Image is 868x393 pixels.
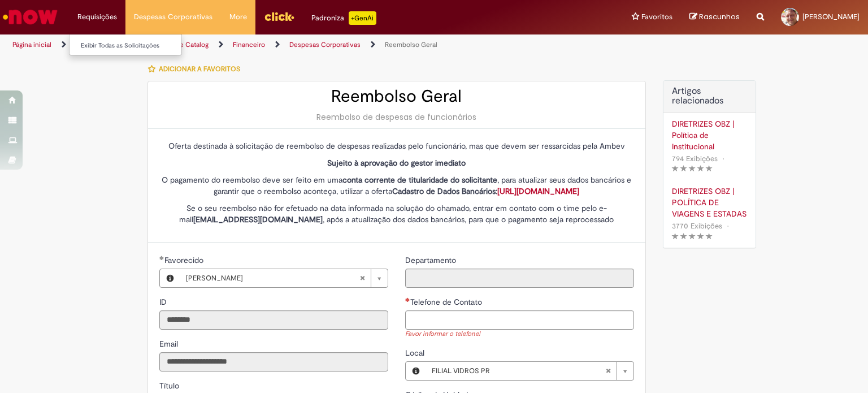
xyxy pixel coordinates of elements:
[689,12,740,23] a: Rascunhos
[134,11,212,23] span: Despesas Corporativas
[405,310,634,330] input: Telefone de Contato
[159,256,164,260] span: Obrigatório Preenchido
[672,118,747,152] a: DIRETRIZES OBZ | Política de Institucional
[12,40,51,49] a: Página inicial
[147,57,246,81] button: Adicionar a Favoritos
[1,6,59,28] img: ServiceNow
[405,297,410,302] span: Necessários
[160,269,180,287] button: Favorecido, Visualizar este registro Michel De Lima Costa
[802,12,860,21] span: [PERSON_NAME]
[672,185,747,219] a: DIRETRIZES OBZ | POLÍTICA DE VIAGENS E ESTADAS
[311,11,376,25] div: Padroniza
[672,221,722,231] span: 3770 Exibições
[497,186,579,196] a: [URL][DOMAIN_NAME]
[159,380,181,391] label: Somente leitura - Título
[405,330,634,339] div: Favor informar o telefone!
[699,11,740,22] span: Rascunhos
[342,175,497,185] strong: conta corrente de titularidade do solicitante
[354,269,371,287] abbr: Limpar campo Favorecido
[159,202,634,225] p: Se o seu reembolso não for efetuado na data informada na solução do chamado, entrar em contato co...
[159,296,169,308] label: Somente leitura - ID
[77,11,117,23] span: Requisições
[159,64,240,74] span: Adicionar a Favoritos
[385,40,437,49] a: Reembolso Geral
[405,254,458,266] label: Somente leitura - Departamento
[405,348,427,358] span: Local
[432,362,605,380] span: FILIAL VIDROS PR
[159,174,634,197] p: O pagamento do reembolso deve ser feito em uma , para atualizar seus dados bancários e garantir q...
[186,269,359,287] span: [PERSON_NAME]
[159,111,634,123] div: Reembolso de despesas de funcionários
[349,11,376,25] p: +GenAi
[720,151,727,166] span: •
[327,158,466,168] strong: Sujeito à aprovação do gestor imediato
[159,339,180,349] span: Somente leitura - Email
[159,338,180,349] label: Somente leitura - Email
[160,40,209,49] a: Service Catalog
[641,11,672,23] span: Favoritos
[426,362,633,380] a: FILIAL VIDROS PRLimpar campo Local
[405,269,634,288] input: Departamento
[164,255,206,265] span: Necessários - Favorecido
[410,297,484,307] span: Telefone de Contato
[229,11,247,23] span: More
[8,34,570,55] ul: Trilhas de página
[600,362,617,380] abbr: Limpar campo Local
[70,40,194,52] a: Exibir Todas as Solicitações
[264,8,294,25] img: click_logo_yellow_360x200.png
[159,352,388,372] input: Email
[672,154,718,163] span: 794 Exibições
[405,255,458,265] span: Somente leitura - Departamento
[69,34,182,55] ul: Requisições
[180,269,388,287] a: [PERSON_NAME]Limpar campo Favorecido
[289,40,361,49] a: Despesas Corporativas
[724,218,731,234] span: •
[159,140,634,152] p: Oferta destinada à solicitação de reembolso de despesas realizadas pelo funcionário, mas que deve...
[159,87,634,106] h2: Reembolso Geral
[406,362,426,380] button: Local, Visualizar este registro FILIAL VIDROS PR
[159,381,181,391] span: Somente leitura - Título
[233,40,265,49] a: Financeiro
[672,87,747,106] h3: Artigos relacionados
[392,186,579,196] strong: Cadastro de Dados Bancários:
[159,297,169,307] span: Somente leitura - ID
[159,310,388,330] input: ID
[193,214,323,224] strong: [EMAIL_ADDRESS][DOMAIN_NAME]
